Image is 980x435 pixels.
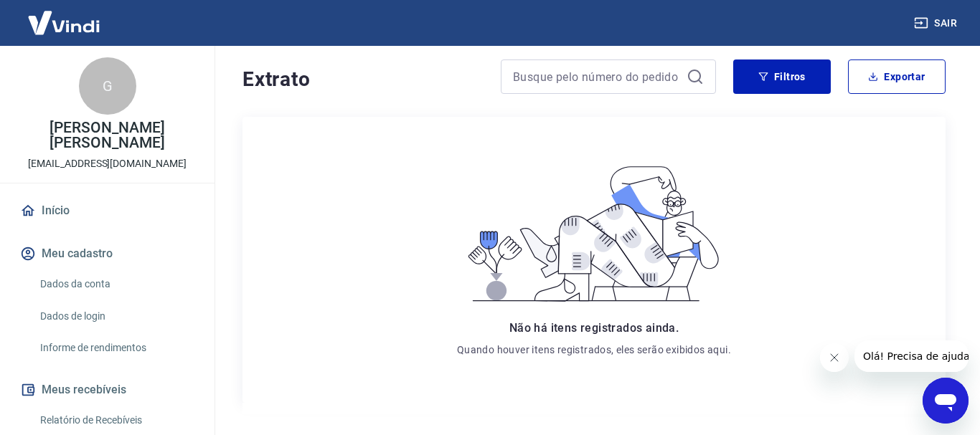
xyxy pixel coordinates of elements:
div: G [79,57,136,115]
iframe: Mensagem da empresa [854,340,969,372]
p: [EMAIL_ADDRESS][DOMAIN_NAME] [28,156,187,171]
input: Busque pelo número do pedido [513,66,681,87]
img: Vindi [17,1,110,44]
button: Meus recebíveis [17,374,197,406]
iframe: Botão para abrir a janela de mensagens [923,378,969,424]
button: Exportar [848,59,946,94]
span: Não há itens registrados ainda. [509,321,679,335]
a: Dados da conta [34,269,197,299]
span: Olá! Precisa de ajuda? [9,10,121,21]
a: Dados de login [34,302,197,331]
button: Meu cadastro [17,238,197,269]
a: Relatório de Recebíveis [34,406,197,435]
p: Quando houver itens registrados, eles serão exibidos aqui. [457,343,731,357]
button: Filtros [733,59,831,94]
iframe: Fechar mensagem [820,343,849,372]
a: Informe de rendimentos [34,333,197,363]
button: Sair [911,10,963,37]
h4: Extrato [242,65,484,94]
a: Início [17,195,197,226]
p: [PERSON_NAME] [PERSON_NAME] [11,120,203,150]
